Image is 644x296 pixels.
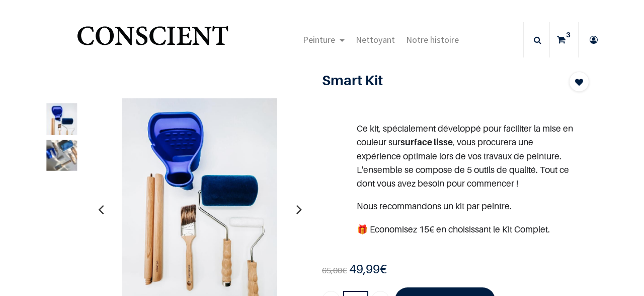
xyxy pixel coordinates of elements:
a: Logo of Conscient [75,20,230,60]
span: Notre histoire [406,34,459,45]
span: Add to wishlist [575,76,583,88]
span: 49,99 [349,262,380,276]
h1: Smart Kit [322,72,549,89]
b: € [349,262,387,276]
span: 🎁 Economisez 15€ en choisissant le Kit Complet. [357,224,550,234]
span: Nous recommandons un kit par peintre. [357,201,512,211]
span: Ce kit, spécialement développé pour faciliter la mise en couleur sur , vous procurera une expérie... [357,123,573,189]
a: 3 [550,22,578,57]
span: Nettoyant [356,34,395,45]
b: surface lisse [400,137,453,147]
sup: 3 [563,30,573,40]
img: Product image [46,103,77,146]
button: Add to wishlist [569,72,589,92]
span: € [322,265,347,276]
a: Peinture [297,22,350,57]
span: Peinture [303,34,335,45]
span: 65,00 [322,265,342,275]
img: Product image [46,140,77,170]
img: Conscient [75,20,230,60]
